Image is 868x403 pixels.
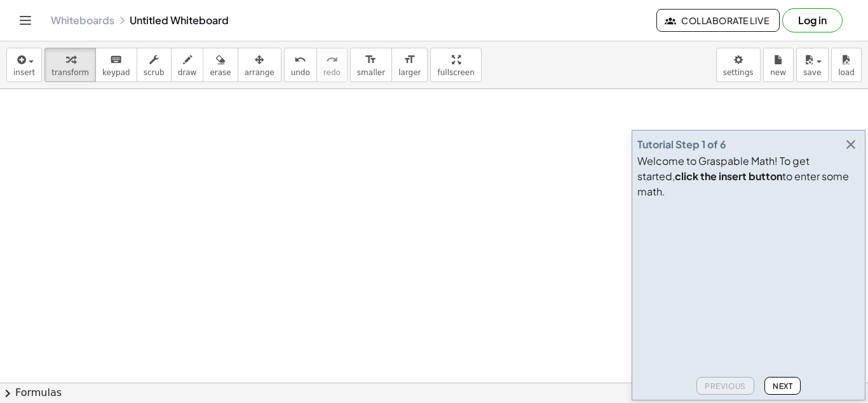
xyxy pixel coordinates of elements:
[144,68,165,77] span: scrub
[210,68,231,77] span: erase
[137,48,172,82] button: scrub
[95,48,137,82] button: keyboardkeypad
[637,137,726,152] div: Tutorial Step 1 of 6
[15,10,36,31] button: Toggle navigation
[764,377,801,395] button: Next
[403,52,416,67] i: format_size
[316,48,348,82] button: redoredo
[763,48,794,82] button: new
[291,68,310,77] span: undo
[796,48,829,82] button: save
[6,48,42,82] button: insert
[716,48,761,82] button: settings
[656,9,780,32] button: Collaborate Live
[87,118,341,309] iframe: I Investigated the Drug Overdose Capital of America...
[782,8,843,32] button: Log in
[326,52,338,67] i: redo
[357,68,385,77] span: smaller
[391,48,428,82] button: format_sizelarger
[350,48,392,82] button: format_sizesmaller
[294,52,306,67] i: undo
[51,14,114,27] a: Whiteboards
[102,68,130,77] span: keypad
[245,68,275,77] span: arrange
[203,48,238,82] button: erase
[803,68,821,77] span: save
[13,68,35,77] span: insert
[365,52,377,67] i: format_size
[44,48,96,82] button: transform
[51,68,89,77] span: transform
[430,48,481,82] button: fullscreen
[171,48,204,82] button: draw
[323,68,341,77] span: redo
[667,15,769,26] span: Collaborate Live
[178,68,197,77] span: draw
[773,381,792,391] span: Next
[770,68,786,77] span: new
[675,169,782,183] b: click the insert button
[110,52,122,67] i: keyboard
[284,48,317,82] button: undoundo
[831,48,862,82] button: load
[238,48,281,82] button: arrange
[838,68,855,77] span: load
[398,68,421,77] span: larger
[637,153,860,199] div: Welcome to Graspable Math! To get started, to enter some math.
[437,68,474,77] span: fullscreen
[723,68,754,77] span: settings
